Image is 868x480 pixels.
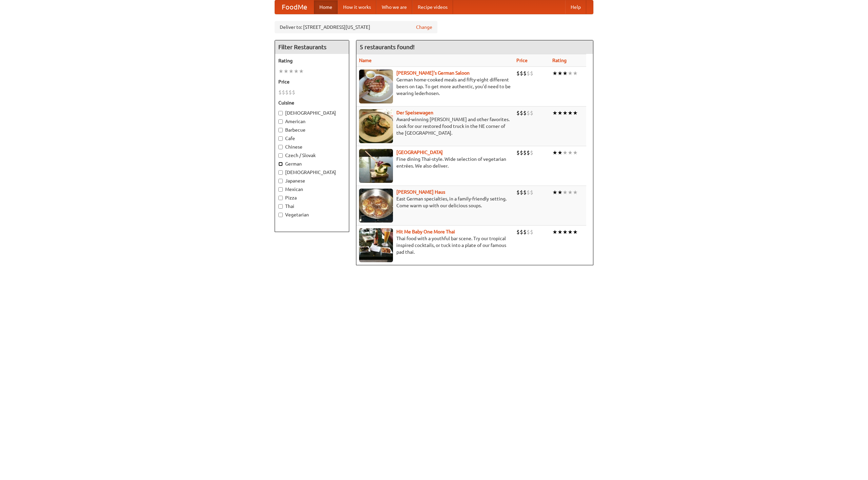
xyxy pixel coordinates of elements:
input: Vegetarian [278,213,283,217]
li: ★ [573,149,578,156]
li: ★ [552,149,557,156]
li: $ [520,228,523,236]
label: Czech / Slovak [278,152,346,159]
img: satay.jpg [359,149,393,183]
input: Barbecue [278,128,283,132]
p: Thai food with a youthful bar scene. Try our tropical inspired cocktails, or tuck into a plate of... [359,235,511,255]
div: Deliver to: [STREET_ADDRESS][US_STATE] [275,21,437,33]
li: $ [527,109,530,117]
input: Mexican [278,187,283,192]
img: speisewagen.jpg [359,109,393,143]
li: ★ [278,68,283,75]
li: ★ [568,109,573,117]
input: [DEMOGRAPHIC_DATA] [278,170,283,175]
img: kohlhaus.jpg [359,189,393,223]
li: ★ [557,149,563,156]
input: German [278,162,283,166]
a: Name [359,58,372,63]
li: ★ [283,68,289,75]
label: Mexican [278,186,346,193]
a: Hit Me Baby One More Thai [396,229,455,234]
li: ★ [299,68,304,75]
label: Chinese [278,143,346,150]
h4: Filter Restaurants [275,40,349,54]
input: Cafe [278,136,283,141]
li: $ [520,189,523,196]
p: East German specialties, in a family-friendly setting. Come warm up with our delicious soups. [359,195,511,209]
h5: Price [278,78,346,85]
li: $ [527,189,530,196]
li: $ [527,149,530,156]
li: ★ [289,68,294,75]
input: Thai [278,204,283,209]
li: ★ [568,228,573,236]
p: Award-winning [PERSON_NAME] and other favorites. Look for our restored food truck in the NE corne... [359,116,511,136]
li: $ [527,228,530,236]
a: How it works [338,0,376,14]
li: $ [516,228,520,236]
li: ★ [552,70,557,77]
a: Der Speisewagen [396,110,433,115]
a: [PERSON_NAME] Haus [396,189,445,195]
a: Change [416,24,432,31]
li: ★ [573,70,578,77]
label: [DEMOGRAPHIC_DATA] [278,169,346,176]
li: $ [285,89,289,96]
input: Pizza [278,196,283,200]
p: Fine dining Thai-style. Wide selection of vegetarian entrées. We also deliver. [359,156,511,169]
label: Barbecue [278,127,346,133]
a: Price [516,58,528,63]
img: esthers.jpg [359,70,393,103]
li: $ [292,89,295,96]
a: Rating [552,58,567,63]
li: ★ [557,189,563,196]
li: $ [520,109,523,117]
input: [DEMOGRAPHIC_DATA] [278,111,283,115]
li: $ [523,109,527,117]
li: $ [530,149,533,156]
img: babythai.jpg [359,228,393,262]
a: [GEOGRAPHIC_DATA] [396,150,443,155]
li: ★ [563,70,568,77]
li: $ [516,109,520,117]
label: Japanese [278,177,346,184]
li: $ [516,189,520,196]
li: $ [530,189,533,196]
li: $ [523,228,527,236]
p: German home-cooked meals and fifty-eight different beers on tap. To get more authentic, you'd nee... [359,76,511,97]
li: ★ [568,70,573,77]
label: Vegetarian [278,211,346,218]
li: $ [523,189,527,196]
li: $ [527,70,530,77]
a: Recipe videos [412,0,453,14]
li: $ [520,149,523,156]
li: $ [530,109,533,117]
input: Czech / Slovak [278,153,283,158]
li: $ [530,228,533,236]
h5: Cuisine [278,99,346,106]
li: ★ [568,189,573,196]
li: $ [289,89,292,96]
li: ★ [552,109,557,117]
li: ★ [563,149,568,156]
li: ★ [573,189,578,196]
label: Thai [278,203,346,210]
li: $ [516,149,520,156]
label: [DEMOGRAPHIC_DATA] [278,110,346,116]
li: ★ [573,228,578,236]
a: FoodMe [275,0,314,14]
li: $ [530,70,533,77]
label: German [278,160,346,167]
a: [PERSON_NAME]'s German Saloon [396,70,470,76]
ng-pluralize: 5 restaurants found! [360,44,415,50]
li: $ [278,89,282,96]
li: $ [516,70,520,77]
a: Help [565,0,586,14]
label: Pizza [278,194,346,201]
li: ★ [568,149,573,156]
